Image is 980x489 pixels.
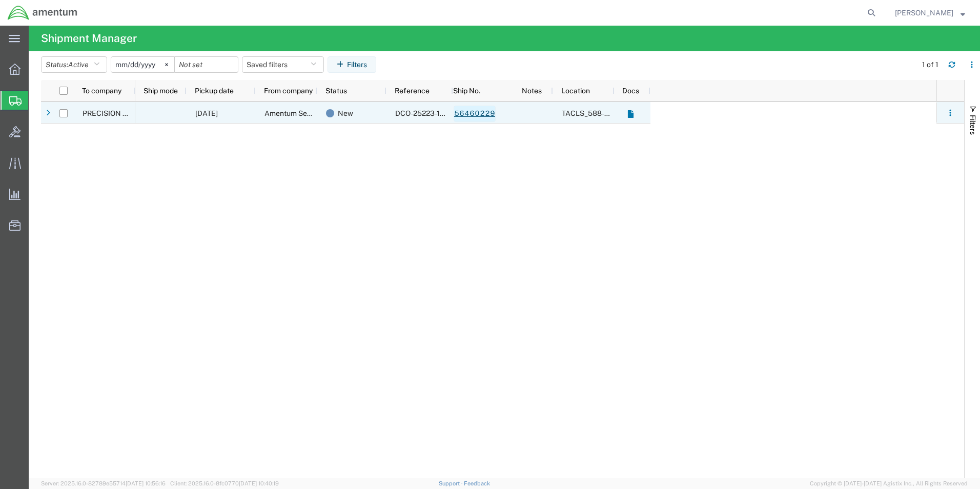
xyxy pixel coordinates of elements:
[68,60,89,69] span: Active
[395,109,463,117] span: DCO-25223-166659
[264,109,341,117] span: Amentum Services, Inc.
[126,480,166,486] span: [DATE] 10:56:16
[264,87,313,95] span: From company
[338,103,353,124] span: New
[328,56,376,73] button: Filters
[454,106,496,122] a: 56460229
[41,480,166,486] span: Server: 2025.16.0-82789e55714
[922,59,940,70] div: 1 of 1
[561,87,590,95] span: Location
[325,87,347,95] span: Status
[810,479,968,488] span: Copyright © [DATE]-[DATE] Agistix Inc., All Rights Reserved
[453,87,480,95] span: Ship No.
[7,5,78,21] img: logo
[41,26,137,51] h4: Shipment Manager
[195,87,234,95] span: Pickup date
[439,480,464,486] a: Support
[175,57,238,72] input: Not set
[522,87,542,95] span: Notes
[562,109,705,117] span: TACLS_588-Dothan, AL
[41,56,107,73] button: Status:Active
[111,57,174,72] input: Not set
[170,480,279,486] span: Client: 2025.16.0-8fc0770
[969,115,977,135] span: Filters
[894,7,966,19] button: [PERSON_NAME]
[195,109,218,117] span: 08/11/2025
[239,480,279,486] span: [DATE] 10:40:19
[82,87,121,95] span: To company
[895,7,953,18] span: Marcus McGuire
[242,56,324,73] button: Saved filters
[395,87,430,95] span: Reference
[83,109,243,117] span: PRECISION ACCESSORIES AND INSTRUMENTS
[144,87,178,95] span: Ship mode
[464,480,490,486] a: Feedback
[622,87,639,95] span: Docs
